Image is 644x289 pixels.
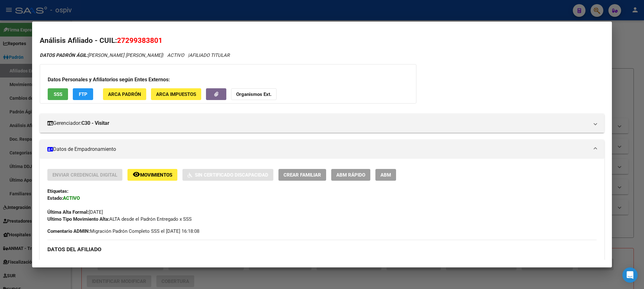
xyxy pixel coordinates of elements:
strong: Apellido: [47,259,66,265]
h2: Análisis Afiliado - CUIL: [40,35,604,46]
strong: ACTIVO [63,195,80,201]
span: [PERSON_NAME] [PERSON_NAME] [47,259,140,265]
button: Movimientos [127,169,177,181]
strong: Estado: [47,195,63,201]
span: ABM Rápido [336,172,365,178]
span: Enviar Credencial Digital [52,172,117,178]
button: SSS [48,88,68,100]
button: Enviar Credencial Digital [47,169,122,181]
span: ALTA desde el Padrón Entregado x SSS [47,216,192,222]
span: ABM [380,172,391,178]
span: FTP [79,91,87,97]
strong: DATOS PADRÓN ÁGIL: [40,52,88,58]
span: 27299383801 [117,36,162,44]
span: Crear Familiar [284,172,321,178]
span: ARCA Padrón [108,91,141,97]
button: Crear Familiar [278,169,326,181]
button: ARCA Impuestos [151,88,201,100]
i: | ACTIVO | [40,52,230,58]
mat-icon: remove_red_eye [133,171,140,178]
h3: DATOS DEL AFILIADO [47,246,596,253]
strong: Ultimo Tipo Movimiento Alta: [47,216,109,222]
span: Movimientos [140,172,172,178]
span: ARCA Impuestos [156,91,196,97]
mat-panel-title: Gerenciador: [47,119,589,127]
button: Organismos Ext. [231,88,277,100]
span: SSS [54,91,62,97]
strong: Teléfono Particular: [322,259,364,265]
span: [PERSON_NAME] [PERSON_NAME] [40,52,162,58]
span: Sin Certificado Discapacidad [195,172,268,178]
button: Sin Certificado Discapacidad [182,169,273,181]
div: Open Intercom Messenger [622,267,638,283]
button: ABM Rápido [331,169,370,181]
button: FTP [73,88,93,100]
span: AFILIADO TITULAR [189,52,230,58]
span: Migración Padrón Completo SSS el [DATE] 16:18:08 [47,228,199,235]
strong: Última Alta Formal: [47,209,89,215]
mat-expansion-panel-header: Gerenciador:C30 - Visitar [40,114,604,133]
mat-expansion-panel-header: Datos de Empadronamiento [40,140,604,159]
strong: Comentario ADMIN: [47,228,90,234]
strong: C30 - Visitar [81,119,109,127]
span: [DATE] [47,209,103,215]
button: ABM [375,169,396,181]
strong: Etiquetas: [47,188,68,194]
h3: Datos Personales y Afiliatorios según Entes Externos: [48,76,408,84]
mat-panel-title: Datos de Empadronamiento [47,145,589,153]
strong: Organismos Ext. [236,91,271,97]
button: ARCA Padrón [103,88,146,100]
